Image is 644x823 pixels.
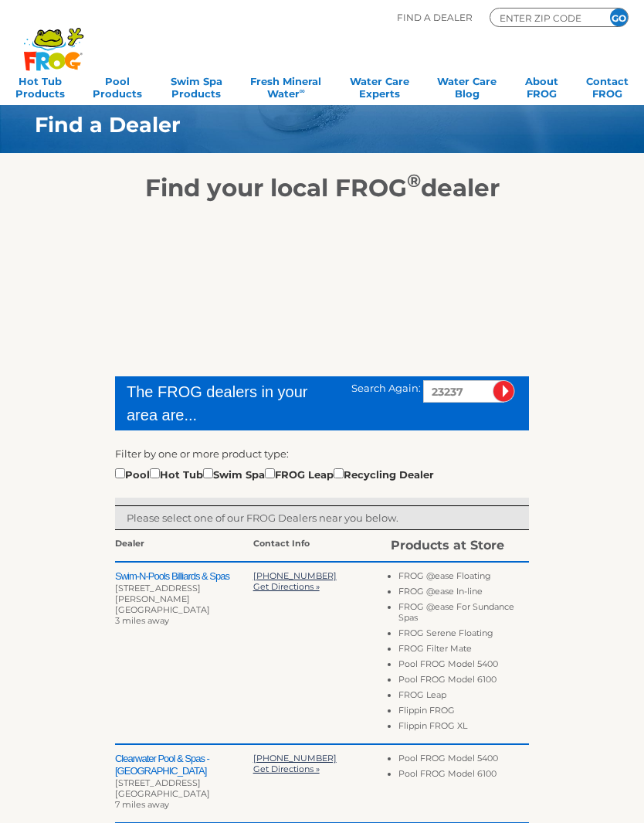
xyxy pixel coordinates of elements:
[115,583,253,593] div: [STREET_ADDRESS]
[115,777,253,788] div: [STREET_ADDRESS]
[115,753,253,777] h2: Clearwater Pool & Spas - [GEOGRAPHIC_DATA]
[398,586,529,601] li: FROG @ease In-line
[127,510,517,525] p: Please select one of our FROG Dealers near you below.
[127,380,327,427] div: The FROG dealers in your area are...
[15,8,92,71] img: Frog Products Logo
[398,674,529,689] li: Pool FROG Model 6100
[115,446,289,461] label: Filter by one or more product type:
[350,70,409,101] a: Water CareExperts
[610,9,628,26] input: GO
[115,615,169,626] span: 3 miles away
[398,658,529,674] li: Pool FROG Model 5400
[300,87,305,95] sup: ∞
[250,70,321,101] a: Fresh MineralWater∞
[115,570,253,583] h2: Swim-N-Pools Billiards & Spas
[171,70,222,101] a: Swim SpaProducts
[115,788,253,799] div: [GEOGRAPHIC_DATA]
[398,601,529,627] li: FROG @ease For Sundance Spas
[398,643,529,658] li: FROG Filter Mate
[398,753,529,768] li: Pool FROG Model 5400
[115,799,169,810] span: 7 miles away
[586,70,629,101] a: ContactFROG
[15,70,65,101] a: Hot TubProducts
[115,465,434,482] div: Pool Hot Tub Swim Spa FROG Leap Recycling Dealer
[253,763,320,774] a: Get Directions »
[253,753,337,763] a: [PHONE_NUMBER]
[253,570,337,581] a: [PHONE_NUMBER]
[398,689,529,705] li: FROG Leap
[253,581,320,592] a: Get Directions »
[115,593,253,615] div: [PERSON_NAME][GEOGRAPHIC_DATA]
[407,169,421,192] sup: ®
[391,538,529,553] div: Products at Store
[398,768,529,784] li: Pool FROG Model 6100
[253,538,391,553] div: Contact Info
[525,70,558,101] a: AboutFROG
[93,70,142,101] a: PoolProducts
[397,8,473,27] p: Find A Dealer
[437,70,497,101] a: Water CareBlog
[35,113,571,137] h1: Find a Dealer
[398,627,529,643] li: FROG Serene Floating
[398,720,529,736] li: Flippin FROG XL
[493,380,515,403] input: Submit
[398,705,529,720] li: Flippin FROG
[398,570,529,586] li: FROG @ease Floating
[12,173,632,202] h2: Find your local FROG dealer
[351,382,421,394] span: Search Again:
[115,538,253,553] div: Dealer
